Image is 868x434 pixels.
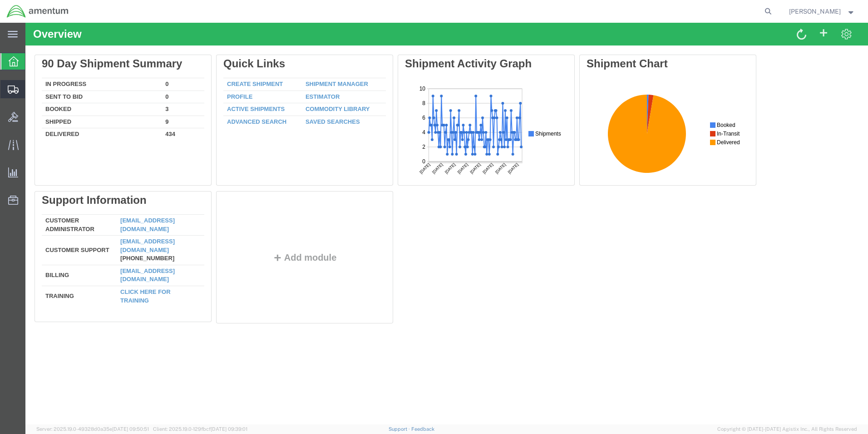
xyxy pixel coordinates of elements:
td: 434 [136,106,179,116]
a: Click here for training [95,266,145,281]
div: Shipment Activity Graph [380,35,542,47]
td: 3 [136,81,179,93]
text: 8 [17,18,20,25]
div: Quick Links [198,35,360,47]
iframe: FS Legacy Container [25,23,868,424]
text: [DATE] [26,80,39,92]
text: [DATE] [64,80,77,92]
div: Support Information [16,171,179,184]
a: Profile [202,71,227,77]
td: 0 [136,68,179,81]
a: Saved Searches [280,96,335,102]
text: [DATE] [102,80,114,92]
td: Shipped [16,93,136,106]
text: 0 [17,76,20,83]
button: [PERSON_NAME] [789,6,856,17]
a: [EMAIL_ADDRESS][DOMAIN_NAME] [95,194,149,210]
img: logo [6,5,69,18]
a: [EMAIL_ADDRESS][DOMAIN_NAME] [95,245,149,260]
a: Create Shipment [202,58,257,65]
td: Delivered [16,106,136,116]
td: [PHONE_NUMBER] [91,213,179,242]
text: [DATE] [39,80,51,92]
td: Booked [16,81,136,93]
a: Feedback [411,426,434,432]
text: 6 [17,33,20,39]
text: 2 [17,62,20,68]
text: [DATE] [52,80,64,92]
a: Shipment Manager [280,58,343,65]
text: [DATE] [89,80,102,92]
span: Server: 2025.19.0-49328d0a35e [36,426,149,432]
td: Customer Administrator [16,192,91,213]
td: Training [16,263,91,282]
a: Estimator [280,71,314,77]
text: 4 [17,47,20,54]
a: Support [389,426,411,432]
text: Shipments [130,49,156,55]
td: Sent To Bid [16,68,136,81]
td: 9 [136,93,179,106]
text: [DATE] [77,80,89,92]
td: 0 [136,56,179,68]
a: Advanced Search [202,96,261,102]
td: Customer Support [16,213,91,242]
text: In-Transit [130,49,153,55]
a: Active Shipments [202,83,259,90]
text: [DATE] [14,80,26,92]
td: Billing [16,242,91,263]
button: Add module [245,230,314,240]
a: [EMAIL_ADDRESS][DOMAIN_NAME] [95,215,149,231]
span: [DATE] 09:39:01 [211,426,247,432]
a: Commodity Library [280,83,345,90]
text: 10 [15,4,21,10]
span: Client: 2025.19.0-129fbcf [153,426,247,432]
div: Shipment Chart [561,35,724,47]
span: [DATE] 09:50:51 [112,426,149,432]
text: Booked [130,40,149,46]
text: Delivered [130,57,153,64]
span: Susan Mitchell-Robertson [789,6,841,16]
span: Copyright © [DATE]-[DATE] Agistix Inc., All Rights Reserved [717,425,857,433]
